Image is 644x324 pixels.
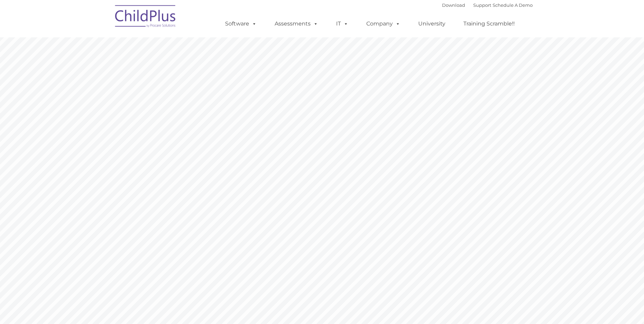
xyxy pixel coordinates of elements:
[442,2,465,8] a: Download
[411,17,452,31] a: University
[268,17,325,31] a: Assessments
[349,229,399,242] a: Get Started
[493,2,533,8] a: Schedule A Demo
[473,2,491,8] a: Support
[457,17,521,31] a: Training Scramble!!
[329,17,355,31] a: IT
[442,2,533,8] font: |
[360,17,407,31] a: Company
[349,150,517,221] rs-layer: ChildPlus is an all-in-one software solution for Head Start, EHS, Migrant, State Pre-K, or other ...
[112,0,180,34] img: ChildPlus by Procare Solutions
[218,17,263,31] a: Software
